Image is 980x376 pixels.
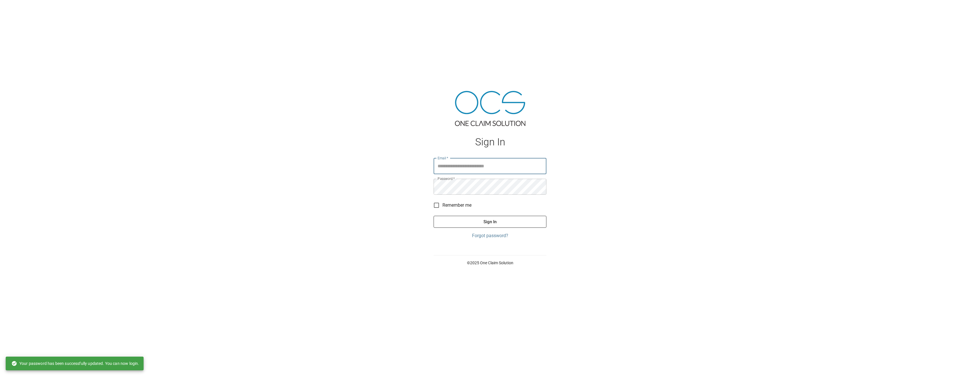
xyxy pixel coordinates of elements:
[455,91,525,126] img: ocs-logo-tra.png
[7,3,30,15] img: ocs-logo-white-transparent.png
[438,156,448,160] label: Email
[434,216,546,228] button: Sign In
[442,202,471,209] span: Remember me
[434,232,546,239] a: Forgot password?
[11,358,139,369] div: Your password has been successfully updated. You can now login.
[438,176,455,181] label: Password
[434,136,546,148] h1: Sign In
[434,260,546,266] p: © 2025 One Claim Solution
